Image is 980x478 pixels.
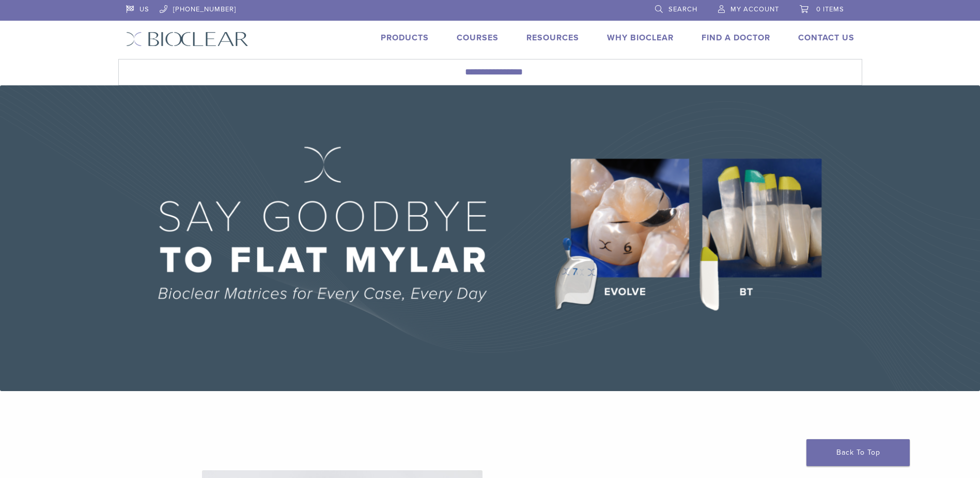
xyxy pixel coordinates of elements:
[730,5,779,13] span: My Account
[816,5,844,13] span: 0 items
[381,33,429,43] a: Products
[798,33,854,43] a: Contact Us
[806,439,910,466] a: Back To Top
[668,5,697,13] span: Search
[526,33,579,43] a: Resources
[702,33,770,43] a: Find A Doctor
[457,33,499,43] a: Courses
[607,33,674,43] a: Why Bioclear
[126,32,248,47] img: Bioclear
